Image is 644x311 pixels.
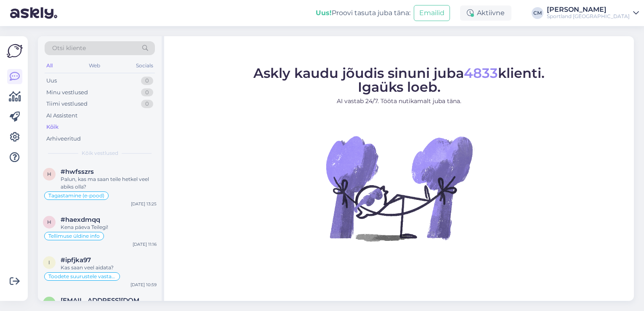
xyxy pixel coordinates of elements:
div: AI Assistent [46,112,77,120]
span: Kõik vestlused [82,149,118,157]
div: Proovi tasuta juba täna: [316,8,410,18]
div: CM [532,7,543,19]
div: All [45,60,54,71]
div: Socials [134,60,155,71]
p: AI vastab 24/7. Tööta nutikamalt juba täna. [253,97,545,106]
div: 0 [141,88,153,97]
div: Minu vestlused [46,88,88,97]
span: g [48,300,51,306]
img: Askly Logo [7,43,23,59]
span: #hwfsszrs [61,168,94,175]
a: [PERSON_NAME]Sportland [GEOGRAPHIC_DATA] [547,6,639,20]
span: Askly kaudu jõudis sinuni juba klienti. Igaüks loeb. [253,65,545,95]
span: i [48,259,50,266]
div: Tiimi vestlused [46,100,88,108]
div: Kena päeva Teilegi! [61,223,157,231]
img: No Chat active [323,112,475,264]
div: [DATE] 11:16 [133,241,157,247]
div: Uus [46,77,57,85]
div: 0 [141,100,153,108]
span: 4833 [464,65,498,81]
div: [DATE] 10:59 [130,282,157,288]
span: h [47,171,51,177]
span: gasim.khasmammadli@gmail.com [61,297,148,304]
div: Web [87,60,102,71]
div: Arhiveeritud [46,135,81,143]
span: #ipfjka97 [61,256,91,264]
span: Otsi kliente [52,44,86,53]
div: 0 [141,77,153,85]
b: Uus! [316,9,332,17]
div: [DATE] 13:25 [131,201,157,207]
div: Aktiivne [460,5,511,21]
div: Kas saan veel aidata? [61,264,157,271]
div: Sportland [GEOGRAPHIC_DATA] [547,13,630,20]
span: #haexdmqq [61,216,100,223]
span: Tellimuse üldine info [48,234,100,239]
div: Kõik [46,123,59,131]
div: Palun, kas ma saan teile hetkel veel abiks olla? [61,175,157,191]
div: [PERSON_NAME] [547,6,630,13]
span: Tagastamine (e-pood) [48,193,104,198]
span: Toodete suurustele vastavus (suurustetabelid) [48,274,116,279]
button: Emailid [414,5,450,21]
span: h [47,219,51,225]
